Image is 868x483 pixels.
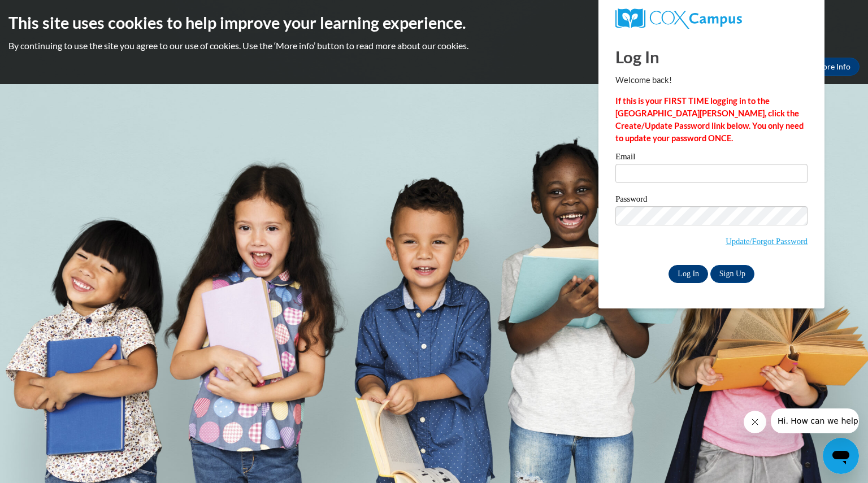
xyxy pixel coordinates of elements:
input: Log In [669,265,708,283]
a: Update/Forgot Password [726,237,808,246]
iframe: Button to launch messaging window [823,438,859,474]
span: Hi. How can we help? [7,8,92,17]
h1: Log In [615,45,808,68]
a: More Info [806,58,860,76]
iframe: Close message [744,411,766,433]
a: COX Campus [615,8,808,29]
h2: This site uses cookies to help improve your learning experience. [8,11,860,34]
a: Sign Up [710,265,754,283]
p: Welcome back! [615,74,808,86]
label: Email [615,153,808,164]
label: Password [615,195,808,206]
p: By continuing to use the site you agree to our use of cookies. Use the ‘More info’ button to read... [8,40,860,52]
iframe: Message from company [771,408,859,433]
strong: If this is your FIRST TIME logging in to the [GEOGRAPHIC_DATA][PERSON_NAME], click the Create/Upd... [615,96,804,143]
img: COX Campus [615,8,742,29]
